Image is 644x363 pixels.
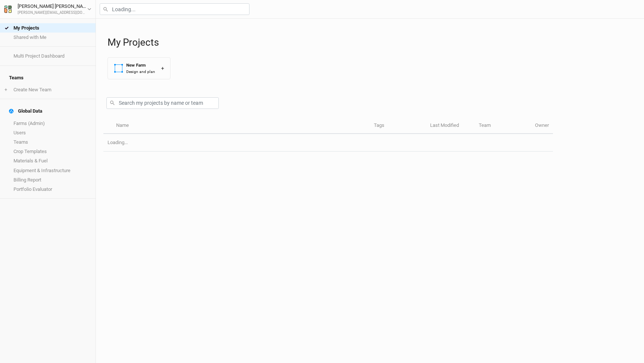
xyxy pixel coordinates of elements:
h4: Teams [4,70,91,85]
th: Tags [370,118,426,134]
th: Last Modified [426,118,475,134]
div: [PERSON_NAME][EMAIL_ADDRESS][DOMAIN_NAME] [18,10,87,16]
div: Global Data [9,108,42,114]
div: [PERSON_NAME] [PERSON_NAME] [18,3,87,10]
input: Loading... [100,3,250,15]
div: New Farm [126,62,155,68]
td: Loading... [103,134,553,152]
span: + [4,87,7,93]
h1: My Projects [108,37,637,48]
button: New FarmDesign and plan+ [108,57,170,79]
th: Team [475,118,531,134]
div: Design and plan [126,69,155,74]
button: [PERSON_NAME] [PERSON_NAME][PERSON_NAME][EMAIL_ADDRESS][DOMAIN_NAME] [4,2,92,16]
div: + [161,64,164,72]
input: Search my projects by name or team [106,97,219,109]
th: Owner [531,118,553,134]
th: Name [112,118,369,134]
